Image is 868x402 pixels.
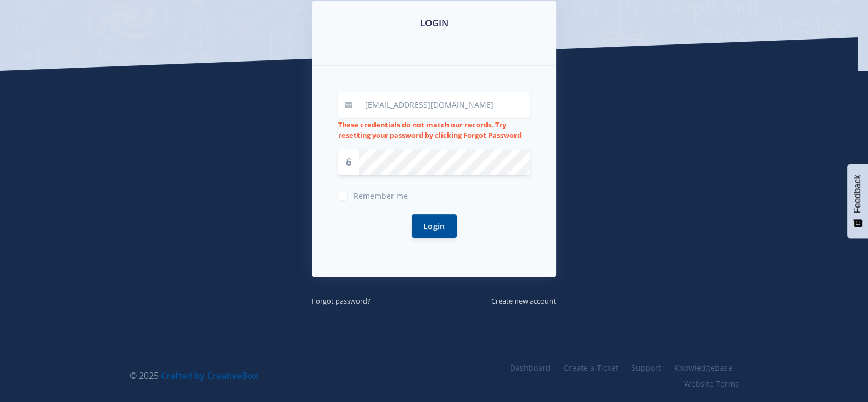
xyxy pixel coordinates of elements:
[325,16,543,30] h3: LOGIN
[130,369,426,382] div: © 2025
[359,92,530,118] input: Email / User ID
[354,191,408,201] span: Remember me
[557,360,625,376] a: Create a Ticket
[338,120,522,140] strong: These credentials do not match our records. Try resetting your password by clicking Forgot Password
[491,294,556,306] a: Create new account
[677,376,739,392] a: Website Terms
[847,164,868,238] button: Feedback - Show survey
[503,360,557,376] a: Dashboard
[161,370,258,382] a: Crafted by CreativeBox
[668,360,739,376] a: Knowledgebase
[853,175,863,213] span: Feedback
[625,360,668,376] a: Support
[312,296,371,306] small: Forgot password?
[674,362,732,373] span: Knowledgebase
[491,296,556,306] small: Create new account
[312,294,371,306] a: Forgot password?
[412,214,457,238] button: Login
